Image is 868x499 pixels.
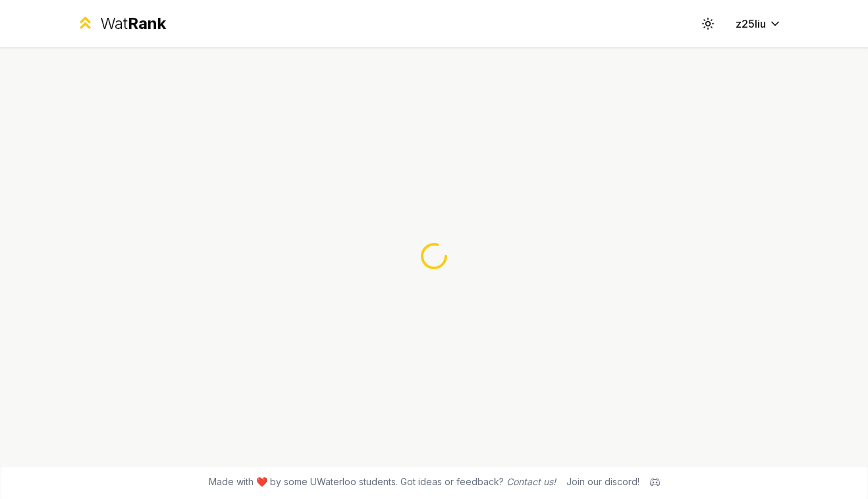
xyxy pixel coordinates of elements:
[100,13,166,34] div: Wat
[209,475,556,488] span: Made with ❤️ by some UWaterloo students. Got ideas or feedback?
[725,12,792,36] button: z25liu
[128,14,166,33] span: Rank
[506,476,556,487] a: Contact us!
[736,16,766,32] span: z25liu
[566,475,639,488] div: Join our discord!
[76,13,166,34] a: WatRank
